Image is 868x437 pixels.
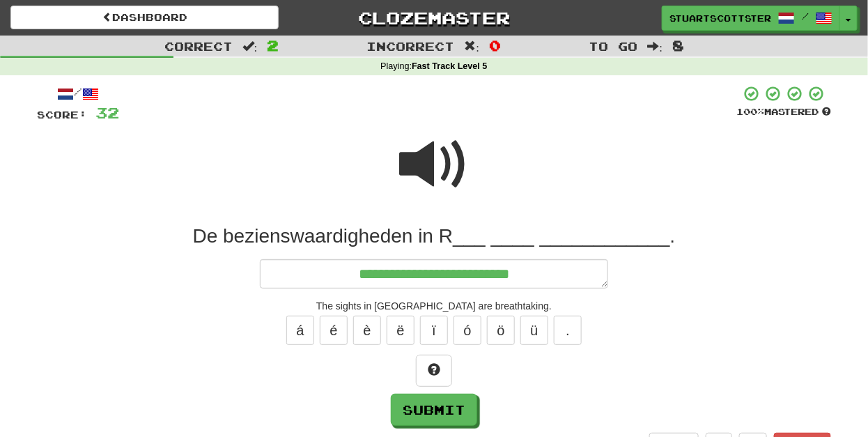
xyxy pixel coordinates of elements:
button: Submit [391,394,477,426]
span: 0 [489,37,501,54]
button: é [320,316,348,345]
button: á [286,316,314,345]
span: Score: [37,109,87,121]
button: è [353,316,381,345]
button: ü [520,316,548,345]
div: De bezienswaardigheden in R___ ____ ____________. [37,224,831,249]
span: To go [589,39,638,53]
button: . [554,316,582,345]
span: : [242,40,258,52]
button: ö [487,316,515,345]
span: 2 [267,37,279,54]
span: / [802,11,809,21]
div: / [37,85,119,102]
a: stuartscottster / [662,6,840,31]
span: : [648,40,663,52]
span: stuartscottster [669,12,771,24]
span: 8 [672,37,684,54]
strong: Fast Track Level 5 [412,61,488,71]
button: Hint! [416,355,452,387]
span: Correct [164,39,233,53]
span: 32 [95,104,119,121]
div: The sights in [GEOGRAPHIC_DATA] are breathtaking. [37,299,831,313]
a: Clozemaster [300,6,568,30]
span: Incorrect [367,39,455,53]
span: 100 % [736,106,764,117]
button: ï [420,316,448,345]
button: ó [454,316,481,345]
a: Dashboard [10,6,279,29]
span: : [465,40,480,52]
div: Mastered [736,106,831,118]
button: ë [387,316,414,345]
